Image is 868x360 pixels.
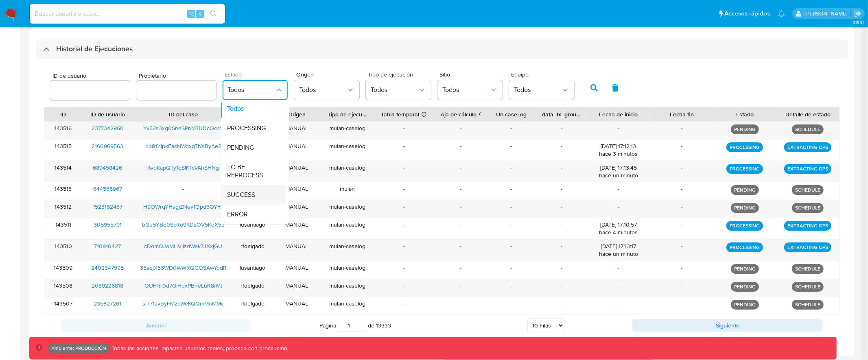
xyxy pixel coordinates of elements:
[853,9,862,18] a: Salir
[205,8,222,20] button: search-icon
[853,19,864,26] span: 3.155.1
[199,10,201,17] span: s
[30,9,225,19] input: Buscar usuario o caso...
[778,10,785,17] a: Notificaciones
[188,10,194,17] span: ⌥
[724,9,770,18] span: Accesos rápidos
[805,10,851,17] p: diego.assum@mercadolibre.com
[51,347,106,350] p: Ambiente: PRODUCCIÓN
[109,345,289,352] p: Todas las acciones impactan usuarios reales, proceda con precaución.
